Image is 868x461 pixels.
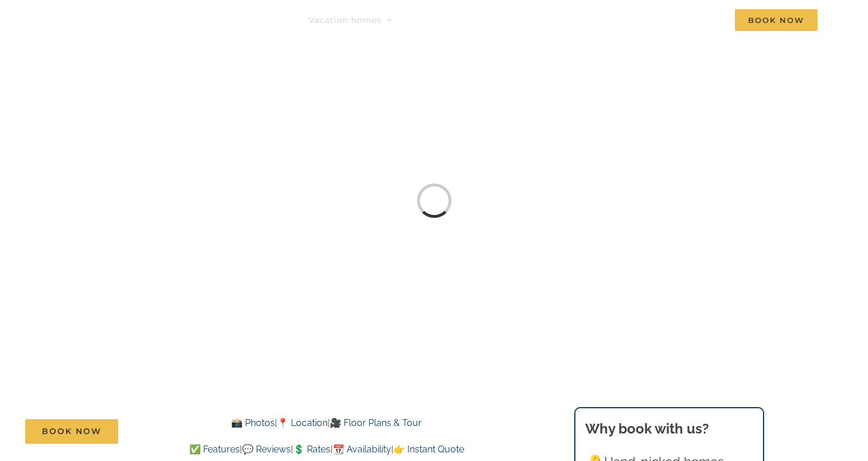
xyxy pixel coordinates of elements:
[231,417,275,428] a: 📸 Photos
[309,16,382,24] span: Vacation homes
[189,444,240,455] a: ✅ Features
[512,16,572,24] span: Deals & More
[418,16,476,24] span: Things to do
[609,9,647,32] a: About
[735,9,818,31] span: Book Now
[277,417,328,428] a: 📍 Location
[309,9,818,32] nav: Main Menu
[411,177,458,224] div: Loading...
[42,427,102,436] span: Book Now
[50,11,245,37] img: Branson Family Retreats Logo
[512,9,583,32] a: Deals & More
[673,16,709,24] span: Contact
[418,9,486,32] a: Things to do
[121,442,532,457] p: | | | |
[25,419,118,444] a: Book Now
[242,444,291,455] a: 💬 Reviews
[673,9,709,32] a: Contact
[609,16,636,24] span: About
[394,444,464,455] a: 👉 Instant Quote
[309,9,392,32] a: Vacation homes
[333,444,391,455] a: 📆 Availability
[293,444,330,455] a: 💲 Rates
[330,417,422,428] a: 🎥 Floor Plans & Tour
[585,419,753,439] h3: Why book with us?
[121,416,532,431] p: | |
